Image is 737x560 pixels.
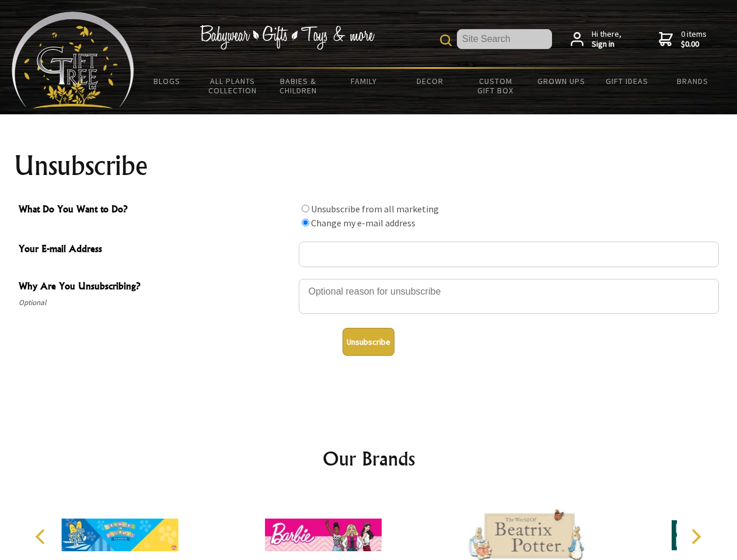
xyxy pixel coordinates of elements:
strong: $0.00 [681,39,707,50]
h2: Our Brands [23,444,714,473]
a: Brands [660,69,726,93]
a: BLOGS [134,69,200,93]
a: Decor [397,69,463,93]
input: What Do You Want to Do? [302,219,309,226]
img: Babywear - Gifts - Toys & more [200,25,375,50]
a: Family [331,69,397,93]
a: All Plants Collection [200,69,266,103]
button: Unsubscribe [343,328,394,356]
button: Previous [29,524,55,549]
span: Why Are You Unsubscribing? [19,279,293,296]
strong: Sign in [592,39,621,50]
textarea: Why Are You Unsubscribing? [299,279,719,314]
a: Custom Gift Box [463,69,529,103]
a: Babies & Children [266,69,331,103]
span: Hi there, [592,29,621,50]
span: What Do You Want to Do? [19,202,293,219]
span: Your E-mail Address [19,242,293,258]
input: Your E-mail Address [299,242,719,267]
span: Optional [19,296,293,310]
a: Hi there,Sign in [571,29,621,50]
img: product search [440,34,452,46]
a: Grown Ups [528,69,594,93]
span: 0 items [681,29,707,50]
input: Site Search [457,29,552,49]
a: 0 items$0.00 [659,29,707,50]
h1: Unsubscribe [14,152,724,180]
button: Next [683,524,708,549]
img: Babyware - Gifts - Toys and more... [12,12,134,108]
a: Gift Ideas [594,69,660,93]
input: What Do You Want to Do? [302,205,309,212]
label: Unsubscribe from all marketing [311,203,439,215]
label: Change my e-mail address [311,217,415,229]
